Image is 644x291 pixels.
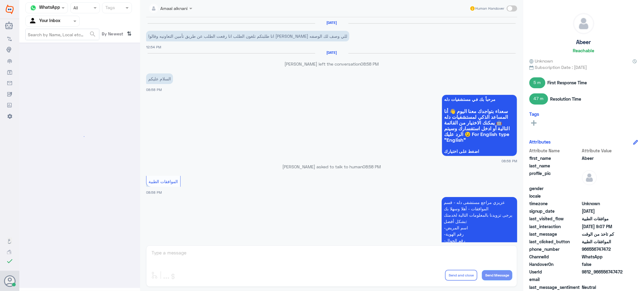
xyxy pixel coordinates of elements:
span: 9812_966556747472 [582,269,626,275]
span: 2 [582,254,626,260]
span: last_message [529,231,581,237]
span: first_name [529,155,581,161]
img: defaultAdmin.png [582,170,597,185]
span: ChannelId [529,254,581,260]
span: 08:58 PM [146,88,162,92]
span: 2025-08-24T18:07:25.651Z [582,223,626,230]
div: loading... [75,131,85,142]
h6: Tags [529,111,539,117]
span: Unknown [529,58,553,64]
span: الموافقات الطبية [582,238,626,245]
span: locale [529,193,581,199]
span: phone_number [529,246,581,252]
i: check [6,257,13,265]
span: First Response Time [547,79,587,86]
img: Widebot Logo [6,5,14,14]
h6: [DATE] [315,50,348,55]
span: Attribute Value [582,147,626,154]
p: [PERSON_NAME] left the conversation [146,61,517,67]
span: By Newest [99,29,125,41]
span: 12:54 PM [146,45,161,49]
button: search [89,29,96,39]
span: 08:58 PM [501,158,517,163]
img: defaultAdmin.png [573,13,594,34]
span: Attribute Name [529,147,581,154]
span: 08:58 PM [363,164,381,169]
span: 47 m [529,93,548,104]
span: 966556747472 [582,246,626,252]
span: UserId [529,269,581,275]
span: profile_pic [529,170,581,184]
img: whatsapp.png [29,3,38,12]
span: last_name [529,163,581,169]
span: HandoverOn [529,261,581,267]
span: 2024-11-02T12:11:14.816Z [582,208,626,214]
span: last_visited_flow [529,215,581,222]
span: سعداء بتواجدك معنا اليوم 👋 أنا المساعد الذكي لمستشفيات دله 🤖 يمكنك الاختيار من القائمة التالية أو... [444,108,515,143]
span: الموافقات الطبية [149,179,178,184]
h5: Abeer [576,39,591,46]
span: 08:58 PM [361,61,379,66]
span: timezone [529,200,581,207]
h6: Attributes [529,139,551,144]
span: 0 [582,284,626,290]
span: signup_date [529,208,581,214]
p: [PERSON_NAME] asked to talk to human [146,163,517,170]
img: yourInbox.svg [29,17,38,26]
span: gender [529,185,581,192]
span: 5 m [529,77,545,88]
span: Abeer [582,155,626,161]
input: Search by Name, Local etc… [26,29,99,40]
span: 08:58 PM [146,190,162,194]
span: Unknown [582,200,626,207]
span: false [582,261,626,267]
p: 18/6/2025, 12:54 PM [146,31,349,41]
span: اضغط على اختيارك [444,149,515,154]
p: 24/8/2025, 8:58 PM [146,73,173,84]
span: last_interaction [529,223,581,230]
span: email [529,276,581,283]
span: search [89,31,96,38]
span: last_message_sentiment [529,284,581,290]
span: موافقات الطبية [582,215,626,222]
span: last_clicked_button [529,238,581,245]
h6: Reachable [573,48,594,53]
h6: [DATE] [315,21,348,25]
span: مرحباً بك في مستشفيات دله [444,97,515,102]
span: null [582,193,626,199]
span: Resolution Time [550,96,581,102]
span: كم تاخذ من الوقت [582,231,626,237]
button: Send and close [445,270,477,281]
span: Human Handover [476,6,505,11]
div: Tags [104,4,115,12]
button: Send Message [482,270,512,280]
span: Subscription Date : [DATE] [529,64,638,70]
button: Avatar [4,275,15,287]
i: ⇅ [127,29,132,39]
span: null [582,276,626,283]
span: null [582,185,626,192]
